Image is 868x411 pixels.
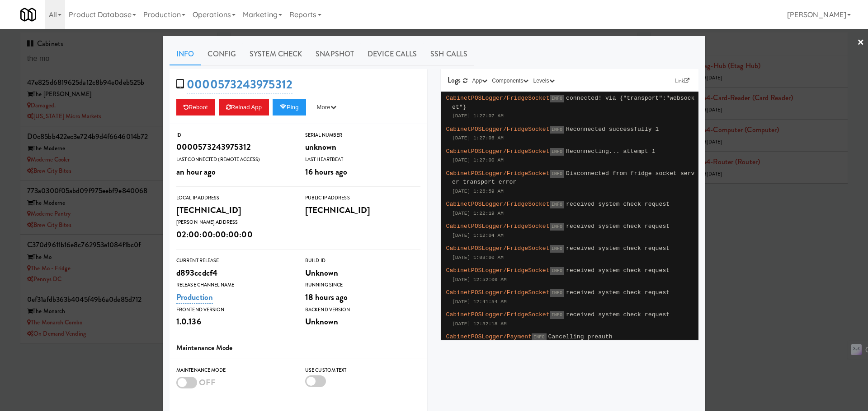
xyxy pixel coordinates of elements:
[176,342,233,353] span: Maintenance Mode
[452,233,504,238] span: [DATE] 1:12:04 AM
[550,126,564,134] span: INFO
[176,218,292,227] div: [PERSON_NAME] Address
[446,170,550,177] span: CabinetPOSLogger/FridgeSocket
[550,311,564,319] span: INFO
[532,333,546,341] span: INFO
[305,203,420,218] div: [TECHNICAL_ID]
[566,267,670,274] span: received system check request
[446,148,550,155] span: CabinetPOSLogger/FridgeSocket
[566,223,670,230] span: received system check request
[176,291,213,304] a: Production
[452,299,507,305] span: [DATE] 12:41:54 AM
[452,170,695,186] span: Disconnected from fridge socket server transport error
[857,29,864,57] a: ×
[550,267,564,275] span: INFO
[176,366,292,375] div: Maintenance Mode
[452,277,507,282] span: [DATE] 12:52:00 AM
[305,155,420,164] div: Last Heartbeat
[176,99,215,115] button: Reboot
[361,43,424,65] a: Device Calls
[446,289,550,296] span: CabinetPOSLogger/FridgeSocket
[452,255,504,260] span: [DATE] 1:03:00 AM
[566,311,670,318] span: received system check request
[550,201,564,208] span: INFO
[446,223,550,230] span: CabinetPOSLogger/FridgeSocket
[452,321,507,327] span: [DATE] 12:32:18 AM
[446,311,550,318] span: CabinetPOSLogger/FridgeSocket
[452,95,695,111] span: connected! via {"transport":"websocket"}
[566,245,670,252] span: received system check request
[187,76,292,93] a: 0000573243975312
[176,166,216,178] span: an hour ago
[176,256,292,265] div: Current Release
[424,43,474,65] a: SSH Calls
[305,194,420,203] div: Public IP Address
[201,43,243,65] a: Config
[305,256,420,265] div: Build Id
[550,148,564,156] span: INFO
[309,43,361,65] a: Snapshot
[176,131,292,140] div: ID
[176,265,292,281] div: d893ccdcf4
[310,99,344,115] button: More
[550,245,564,253] span: INFO
[273,99,306,115] button: Ping
[176,155,292,164] div: Last Connected (Remote Access)
[470,76,490,85] button: App
[199,376,216,388] span: OFF
[550,95,564,102] span: INFO
[176,203,292,218] div: [TECHNICAL_ID]
[176,314,292,329] div: 1.0.136
[243,43,309,65] a: System Check
[305,314,420,329] div: Unknown
[176,227,292,242] div: 02:00:00:00:00:00
[550,170,564,178] span: INFO
[176,194,292,203] div: Local IP Address
[305,305,420,314] div: Backend Version
[176,139,292,155] div: 0000573243975312
[176,305,292,314] div: Frontend Version
[170,43,201,65] a: Info
[446,333,532,340] span: CabinetPOSLogger/Payment
[452,113,504,119] span: [DATE] 1:27:07 AM
[550,223,564,231] span: INFO
[446,245,550,252] span: CabinetPOSLogger/FridgeSocket
[305,265,420,281] div: Unknown
[452,211,504,216] span: [DATE] 1:22:19 AM
[20,7,36,23] img: Micromart
[548,333,613,340] span: Cancelling preauth
[452,189,504,194] span: [DATE] 1:26:59 AM
[448,75,461,85] span: Logs
[305,366,420,375] div: Use Custom Text
[446,201,550,208] span: CabinetPOSLogger/FridgeSocket
[452,135,504,141] span: [DATE] 1:27:06 AM
[446,95,550,102] span: CabinetPOSLogger/FridgeSocket
[305,139,420,155] div: unknown
[673,76,692,85] a: Link
[219,99,269,115] button: Reload App
[305,281,420,290] div: Running Since
[452,157,504,163] span: [DATE] 1:27:00 AM
[566,126,659,133] span: Reconnected successfully 1
[566,201,670,208] span: received system check request
[305,131,420,140] div: Serial Number
[305,291,348,303] span: 18 hours ago
[531,76,557,85] button: Levels
[566,289,670,296] span: received system check request
[550,289,564,297] span: INFO
[176,281,292,290] div: Release Channel Name
[446,267,550,274] span: CabinetPOSLogger/FridgeSocket
[305,166,347,178] span: 16 hours ago
[566,148,656,155] span: Reconnecting... attempt 1
[490,76,531,85] button: Components
[446,126,550,133] span: CabinetPOSLogger/FridgeSocket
